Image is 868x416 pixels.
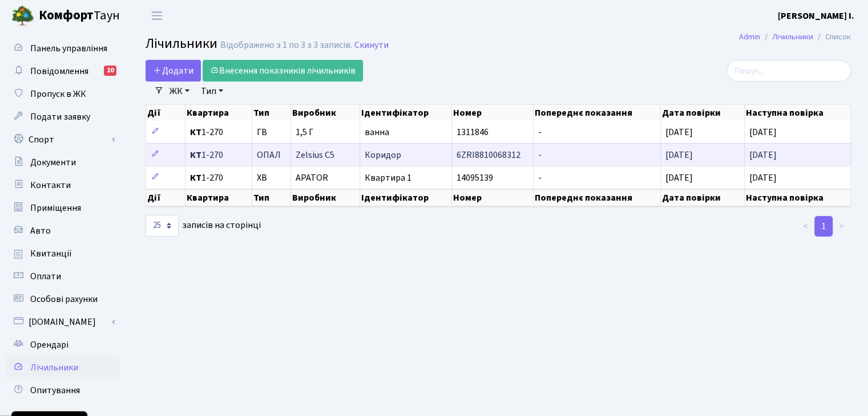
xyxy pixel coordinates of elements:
[257,128,267,137] span: ГВ
[6,242,120,265] a: Квитанції
[39,6,120,26] span: Таун
[296,150,355,160] span: Zelsius C5
[30,225,51,237] span: Авто
[452,189,534,206] th: Номер
[538,172,542,184] span: -
[665,172,693,184] span: [DATE]
[146,215,179,236] select: записів на сторінці
[778,9,854,23] a: [PERSON_NAME] І.
[749,126,777,138] span: [DATE]
[457,126,488,138] span: 1311846
[665,126,693,138] span: [DATE]
[6,37,120,60] a: Панель управління
[30,88,86,100] span: Пропуск в ЖК
[365,149,401,161] span: Коридор
[146,60,201,81] a: Додати
[778,10,854,22] b: [PERSON_NAME] І.
[452,105,534,121] th: Номер
[146,105,185,121] th: Дії
[745,105,851,121] th: Наступна повірка
[30,179,71,191] span: Контакти
[190,126,201,138] b: КТ
[196,81,228,101] a: Тип
[360,105,452,121] th: Ідентифікатор
[153,64,193,77] span: Додати
[146,189,185,206] th: Дії
[534,105,660,121] th: Попереднє показання
[6,83,120,105] a: Пропуск в ЖК
[727,60,851,81] input: Пошук...
[143,6,171,25] button: Переключити навігацію
[749,149,777,161] span: [DATE]
[190,149,201,161] b: КТ
[30,384,80,397] span: Опитування
[252,105,291,121] th: Тип
[6,219,120,242] a: Авто
[6,265,120,288] a: Оплати
[11,5,34,27] img: logo.png
[165,81,194,101] a: ЖК
[30,247,72,260] span: Квитанції
[30,270,61,283] span: Оплати
[6,379,120,402] a: Опитування
[190,173,247,182] span: 1-270
[6,288,120,311] a: Особові рахунки
[538,126,542,138] span: -
[814,216,833,236] a: 1
[360,189,452,206] th: Ідентифікатор
[291,105,360,121] th: Виробник
[257,150,281,160] span: ОПАЛ
[146,215,261,236] label: записів на сторінці
[772,31,813,43] a: Лічильники
[534,189,660,206] th: Попереднє показання
[146,34,217,54] span: Лічильники
[749,172,777,184] span: [DATE]
[30,293,98,305] span: Особові рахунки
[354,40,389,51] a: Скинути
[6,174,120,197] a: Контакти
[538,149,542,161] span: -
[722,25,868,49] nav: breadcrumb
[185,105,252,121] th: Квартира
[30,42,107,55] span: Панель управління
[457,172,493,184] span: 14095139
[6,197,120,219] a: Приміщення
[6,105,120,128] a: Подати заявку
[745,189,851,206] th: Наступна повірка
[6,311,120,333] a: [DOMAIN_NAME]
[813,31,851,43] li: Список
[252,189,291,206] th: Тип
[457,149,520,161] span: 6ZRI8810068312
[30,111,90,123] span: Подати заявку
[257,173,267,182] span: ХВ
[296,128,355,137] span: 1,5 Г
[665,149,693,161] span: [DATE]
[220,40,352,51] div: Відображено з 1 по 3 з 3 записів.
[6,60,120,83] a: Повідомлення10
[661,105,745,121] th: Дата повірки
[190,128,247,137] span: 1-270
[30,361,78,374] span: Лічильники
[190,172,201,184] b: КТ
[185,189,252,206] th: Квартира
[6,356,120,379] a: Лічильники
[6,128,120,151] a: Спорт
[365,172,411,184] span: Квартира 1
[104,66,116,76] div: 10
[203,60,363,81] a: Внесення показників лічильників
[296,173,355,182] span: APATOR
[30,65,88,78] span: Повідомлення
[30,338,68,351] span: Орендарі
[30,156,76,169] span: Документи
[190,150,247,160] span: 1-270
[6,333,120,356] a: Орендарі
[365,126,389,138] span: ванна
[739,31,760,43] a: Admin
[30,202,81,214] span: Приміщення
[6,151,120,174] a: Документи
[661,189,745,206] th: Дата повірки
[39,6,94,25] b: Комфорт
[291,189,360,206] th: Виробник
